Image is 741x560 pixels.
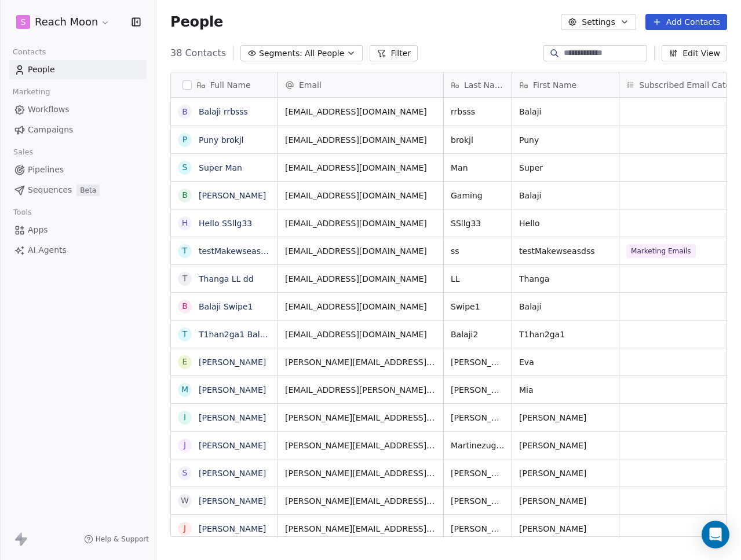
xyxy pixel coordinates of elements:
span: Full Name [210,79,251,91]
span: [PERSON_NAME] [519,495,612,507]
a: Thanga LL dd [199,274,254,283]
a: Hello SSllg33 [199,219,252,228]
span: Eva [519,356,612,368]
span: LL [451,273,505,285]
a: Puny brokjl [199,135,243,145]
a: Campaigns [9,120,147,139]
a: People [9,60,147,79]
span: Swipe1 [451,301,505,312]
span: ss [451,245,505,257]
span: Help & Support [96,535,149,544]
span: Balaji [519,301,612,312]
span: Reach Moon [35,14,98,30]
div: Open Intercom Messenger [702,521,729,548]
span: [EMAIL_ADDRESS][DOMAIN_NAME] [285,190,436,201]
a: Balaji Swipe1 [199,302,253,311]
span: [PERSON_NAME] [519,467,612,479]
div: Last Name [444,72,512,97]
div: J [184,522,186,535]
span: Email [299,79,322,91]
div: M [181,384,188,396]
span: Workflows [28,104,70,116]
span: [EMAIL_ADDRESS][DOMAIN_NAME] [285,218,436,229]
a: Pipelines [9,160,147,179]
span: [PERSON_NAME] [451,467,505,479]
span: All People [305,47,344,60]
button: Filter [370,45,418,61]
span: testMakewseasdss [519,245,612,257]
div: S [182,161,188,174]
span: AI Agents [28,244,67,256]
span: [EMAIL_ADDRESS][DOMAIN_NAME] [285,273,436,285]
button: Add Contacts [645,14,727,30]
span: [EMAIL_ADDRESS][DOMAIN_NAME] [285,162,436,174]
span: First Name [533,79,576,91]
div: W [181,495,189,507]
div: T [182,328,188,340]
span: rrbsss [451,106,505,117]
span: Marketing [8,83,55,101]
div: t [182,245,188,257]
div: B [182,106,188,118]
a: Help & Support [84,535,149,544]
div: B [182,300,188,312]
span: [PERSON_NAME] [451,356,505,368]
span: Balaji2 [451,329,505,340]
span: Campaigns [28,124,73,136]
div: Email [278,72,443,97]
span: [EMAIL_ADDRESS][DOMAIN_NAME] [285,106,436,117]
span: Super [519,162,612,174]
span: Puny [519,134,612,146]
span: Sequences [28,184,72,196]
span: Segments: [259,47,302,60]
span: Martinezugbv [451,440,505,451]
span: [PERSON_NAME][EMAIL_ADDRESS][PERSON_NAME][DOMAIN_NAME] [285,412,436,423]
div: P [182,134,187,146]
span: [PERSON_NAME][EMAIL_ADDRESS][PERSON_NAME][DOMAIN_NAME] [285,495,436,507]
span: 38 Contacts [170,46,226,60]
span: Hello [519,218,612,229]
span: [EMAIL_ADDRESS][DOMAIN_NAME] [285,245,436,257]
a: [PERSON_NAME] [199,524,266,533]
div: Full Name [171,72,278,97]
span: [PERSON_NAME] [519,440,612,451]
span: brokjl [451,134,505,146]
a: Workflows [9,100,147,119]
span: Man [451,162,505,174]
span: Mia [519,384,612,396]
div: First Name [512,72,619,97]
span: [EMAIL_ADDRESS][DOMAIN_NAME] [285,329,436,340]
span: T1han2ga1 [519,329,612,340]
span: Pipelines [28,164,64,176]
span: People [28,64,55,76]
div: S [182,467,188,479]
a: Balaji rrbsss [199,107,248,116]
span: [PERSON_NAME][EMAIL_ADDRESS][PERSON_NAME][DOMAIN_NAME] [285,523,436,535]
span: [EMAIL_ADDRESS][DOMAIN_NAME] [285,301,436,312]
a: Apps [9,220,147,240]
button: Edit View [662,45,727,61]
div: J [184,439,186,451]
span: [PERSON_NAME] [519,523,612,535]
div: T [182,272,188,285]
span: People [170,13,223,31]
a: [PERSON_NAME] [199,441,266,450]
a: [PERSON_NAME] [199,469,266,478]
span: [PERSON_NAME] [451,495,505,507]
a: T1han2ga1 Balaji2 [199,330,275,339]
span: [PERSON_NAME] [451,523,505,535]
a: [PERSON_NAME] [199,413,266,422]
span: [EMAIL_ADDRESS][PERSON_NAME][DOMAIN_NAME] [285,384,436,396]
a: testMakewseasdss ss [199,246,286,256]
span: Balaji [519,190,612,201]
span: Contacts [8,43,51,61]
a: Super Man [199,163,242,172]
span: Thanga [519,273,612,285]
span: [EMAIL_ADDRESS][DOMAIN_NAME] [285,134,436,146]
span: [PERSON_NAME][EMAIL_ADDRESS][PERSON_NAME][DOMAIN_NAME] [285,440,436,451]
span: Beta [76,185,100,196]
span: Tools [8,204,36,221]
span: Balaji [519,106,612,117]
button: Settings [561,14,636,30]
div: E [182,356,188,368]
